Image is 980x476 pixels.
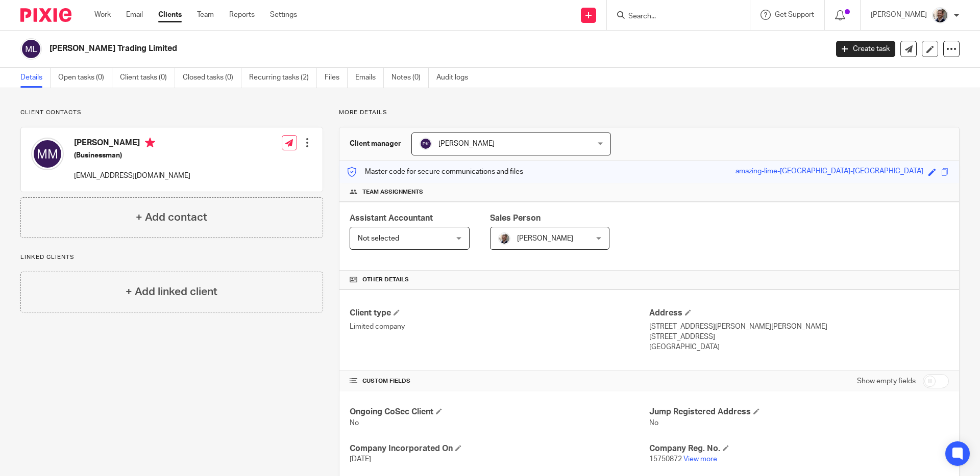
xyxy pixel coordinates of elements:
h4: [PERSON_NAME] [74,138,190,150]
span: 15750872 [649,456,682,463]
h2: [PERSON_NAME] Trading Limited [50,43,667,54]
h4: + Add linked client [126,284,217,300]
p: [STREET_ADDRESS] [649,332,949,342]
h4: Company Reg. No. [649,443,949,454]
a: Email [126,10,143,20]
h4: CUSTOM FIELDS [350,377,649,385]
a: Recurring tasks (2) [249,68,317,88]
a: Clients [158,10,182,20]
span: Sales Person [490,214,541,222]
img: Matt%20Circle.png [498,232,510,245]
h4: Address [649,308,949,319]
a: Details [20,68,51,88]
span: No [350,419,359,427]
p: [EMAIL_ADDRESS][DOMAIN_NAME] [74,171,190,181]
img: Matt%20Circle.png [932,7,948,23]
span: Get Support [775,11,814,18]
span: [PERSON_NAME] [517,235,573,242]
a: Open tasks (0) [58,68,112,88]
a: Closed tasks (0) [183,68,241,88]
span: Assistant Accountant [350,214,433,222]
p: Linked clients [20,253,323,261]
h3: Client manager [350,139,401,149]
a: View more [683,456,717,463]
a: Settings [270,10,297,20]
span: No [649,419,658,427]
p: Master code for secure communications and files [347,167,523,177]
p: [GEOGRAPHIC_DATA] [649,342,949,352]
h4: Jump Registered Address [649,407,949,417]
p: [PERSON_NAME] [871,10,927,20]
a: Notes (0) [391,68,429,88]
a: Team [197,10,214,20]
a: Create task [836,41,895,57]
span: [DATE] [350,456,371,463]
span: [PERSON_NAME] [438,140,495,147]
img: svg%3E [20,38,42,60]
h4: Ongoing CoSec Client [350,407,649,417]
div: amazing-lime-[GEOGRAPHIC_DATA]-[GEOGRAPHIC_DATA] [736,166,923,178]
a: Client tasks (0) [120,68,175,88]
a: Audit logs [436,68,476,88]
span: Not selected [358,235,399,242]
a: Emails [355,68,384,88]
h5: (Businessman) [74,150,190,161]
p: [STREET_ADDRESS][PERSON_NAME][PERSON_NAME] [649,322,949,332]
i: Primary [145,138,155,148]
a: Reports [229,10,255,20]
img: svg%3E [31,138,64,170]
h4: + Add contact [136,209,207,225]
p: Limited company [350,322,649,332]
img: Pixie [20,8,71,22]
p: More details [339,109,960,117]
p: Client contacts [20,109,323,117]
img: svg%3E [420,138,432,150]
a: Work [94,10,111,20]
input: Search [627,12,719,21]
h4: Client type [350,308,649,319]
span: Other details [362,276,409,284]
label: Show empty fields [857,376,916,386]
h4: Company Incorporated On [350,443,649,454]
span: Team assignments [362,188,423,196]
a: Files [325,68,348,88]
